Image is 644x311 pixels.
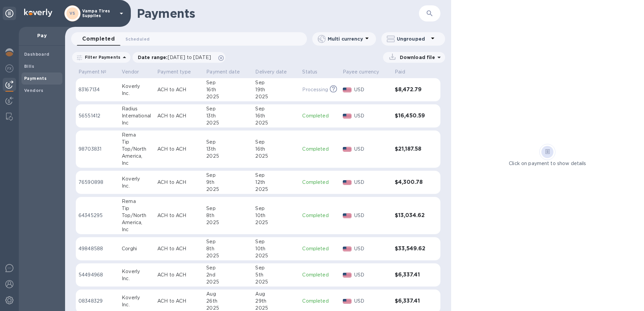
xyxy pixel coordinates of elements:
p: USD [354,212,389,219]
span: Payment № [78,68,115,75]
div: America, [122,153,152,160]
p: 54494968 [78,271,116,278]
h1: Payments [137,6,419,20]
div: America, [122,219,152,226]
div: 19th [255,86,297,93]
div: Date range:[DATE] to [DATE] [132,52,225,63]
p: Ungrouped [397,36,429,42]
p: ACH to ACH [157,179,201,186]
div: 2025 [255,119,297,126]
div: Inc. [122,301,152,308]
b: Vendors [24,88,44,93]
p: ACH to ACH [157,212,201,219]
h3: $8,472.79 [395,87,426,93]
div: Inc. [122,183,152,190]
div: 26th [206,298,250,305]
p: Payment type [157,68,191,75]
h3: $21,187.58 [395,146,426,152]
p: Status [302,68,317,75]
p: Download file [397,54,435,61]
p: USD [354,86,389,93]
div: Inc [122,160,152,167]
span: Delivery date [255,68,296,75]
p: Completed [302,245,337,252]
p: Completed [302,112,337,119]
div: Sep [255,264,297,271]
img: Logo [24,9,52,17]
p: ACH to ACH [157,112,201,119]
img: USD [343,273,352,277]
div: Sep [255,205,297,212]
p: Multi currency [328,36,363,42]
div: Koverly [122,294,152,301]
div: 2025 [206,252,250,259]
div: Sep [255,238,297,245]
div: Inc. [122,90,152,97]
span: Status [302,68,326,75]
div: Aug [255,291,297,298]
div: Tip [122,139,152,146]
h3: $33,549.62 [395,246,426,252]
span: Scheduled [125,36,150,43]
img: Foreign exchange [5,64,13,72]
p: 98703831 [78,146,116,153]
p: Completed [302,146,337,153]
p: Processing [302,86,328,93]
b: Payments [24,76,47,81]
div: Rema [122,198,152,205]
div: 16th [255,146,297,153]
p: 49848588 [78,245,116,252]
div: Sep [206,139,250,146]
div: 2025 [255,186,297,193]
b: Bills [24,64,34,69]
div: 5th [255,271,297,278]
div: Unpin categories [3,7,16,20]
img: USD [343,180,352,185]
p: Click on payment to show details [509,160,586,167]
div: Sep [255,105,297,112]
div: 2025 [255,252,297,259]
span: Payment type [157,68,200,75]
div: Top/North [122,212,152,219]
div: Sep [255,139,297,146]
div: International [122,112,152,119]
p: 56551412 [78,112,116,119]
p: ACH to ACH [157,146,201,153]
div: 16th [255,112,297,119]
p: Completed [302,271,337,278]
div: Sep [206,238,250,245]
p: USD [354,245,389,252]
div: 10th [255,212,297,219]
b: Dashboard [24,52,50,57]
p: Payment date [206,68,240,75]
div: 16th [206,86,250,93]
h3: $4,300.78 [395,179,426,186]
div: 2025 [255,219,297,226]
div: 9th [206,179,250,186]
span: Payment date [206,68,249,75]
div: 10th [255,245,297,252]
div: 29th [255,298,297,305]
p: USD [354,298,389,305]
p: Payee currency [343,68,379,75]
div: Sep [206,172,250,179]
p: Filter Payments [82,54,120,60]
div: Sep [255,79,297,86]
span: Paid [395,68,414,75]
p: USD [354,179,389,186]
div: 8th [206,212,250,219]
div: Radius [122,105,152,112]
p: USD [354,271,389,278]
p: ACH to ACH [157,86,201,93]
div: 2025 [255,93,297,100]
b: VS [69,11,75,16]
div: 2025 [255,153,297,160]
p: Payment № [78,68,106,75]
p: 08348329 [78,298,116,305]
p: 64345295 [78,212,116,219]
img: USD [343,114,352,118]
p: ACH to ACH [157,298,201,305]
div: 2025 [206,278,250,286]
p: Vendor [122,68,139,75]
div: Inc. [122,275,152,282]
